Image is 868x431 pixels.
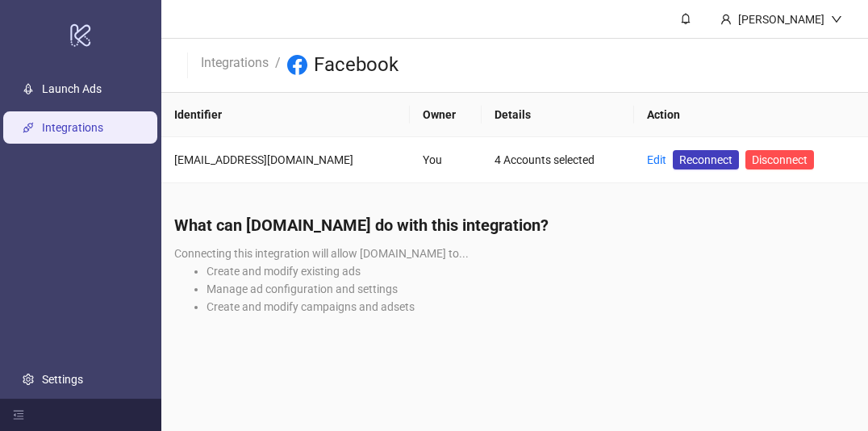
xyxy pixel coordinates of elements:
[42,121,103,134] a: Integrations
[207,262,855,280] li: Create and modify existing ads
[495,151,621,169] div: 4 Accounts selected
[207,280,855,298] li: Manage ad configuration and settings
[275,52,281,78] li: /
[174,247,469,260] span: Connecting this integration will allow [DOMAIN_NAME] to...
[752,153,807,166] span: Disconnect
[423,151,469,169] div: You
[720,14,732,25] span: user
[314,52,399,78] h3: Facebook
[13,409,24,421] span: menu-fold
[161,93,410,137] th: Identifier
[198,52,272,70] a: Integrations
[207,298,855,316] li: Create and modify campaigns and adsets
[42,82,102,95] a: Launch Ads
[410,93,482,137] th: Owner
[174,214,855,236] h4: What can [DOMAIN_NAME] do with this integration?
[831,14,842,25] span: down
[647,153,666,166] a: Edit
[732,10,831,28] div: [PERSON_NAME]
[680,13,691,24] span: bell
[42,373,83,386] a: Settings
[679,151,732,169] span: Reconnect
[745,150,814,169] button: Disconnect
[174,151,397,169] div: [EMAIL_ADDRESS][DOMAIN_NAME]
[634,93,868,137] th: Action
[482,93,634,137] th: Details
[673,150,739,169] a: Reconnect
